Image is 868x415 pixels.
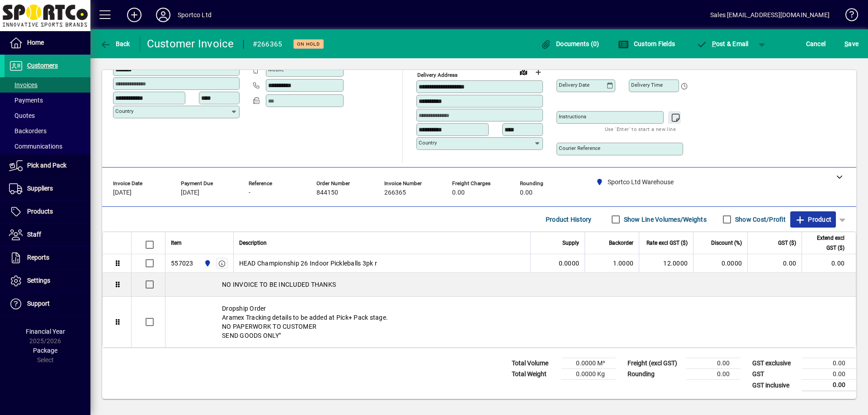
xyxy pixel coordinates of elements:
a: Knowledge Base [839,2,857,31]
td: 0.0000 Kg [561,369,616,380]
span: - [249,189,250,196]
span: ost & Email [696,40,749,47]
span: HEAD Championship 26 Indoor Pickleballs 3pk r [239,259,377,268]
span: 266365 [384,189,406,196]
app-page-header-button: Back [90,36,140,52]
a: View on map [516,65,531,79]
span: 0.00 [452,189,465,196]
button: Post & Email [692,36,753,52]
button: Custom Fields [616,36,677,52]
td: 0.0000 [693,254,747,273]
button: Save [842,36,861,52]
div: Sales [EMAIL_ADDRESS][DOMAIN_NAME] [710,8,830,22]
span: Documents (0) [541,40,599,47]
a: Pick and Pack [5,154,90,177]
mat-label: Delivery date [559,82,590,88]
span: GST ($) [778,238,796,248]
td: 0.00 [686,358,741,369]
div: NO INVOICE TO BE INCLUDED THANKS [165,273,856,296]
span: Back [100,40,130,47]
a: Quotes [5,108,90,123]
span: Extend excl GST ($) [807,233,844,253]
span: ave [844,37,859,51]
a: Support [5,293,90,315]
label: Show Line Volumes/Weights [622,215,707,224]
button: Cancel [804,36,828,52]
a: Suppliers [5,177,90,200]
span: Communications [9,143,62,150]
td: 0.00 [802,380,856,391]
td: Total Weight [507,369,561,380]
button: Back [98,36,132,52]
a: Communications [5,139,90,154]
td: 0.00 [686,369,741,380]
span: Description [239,238,267,248]
button: Profile [149,7,178,23]
span: Reports [27,254,49,261]
span: Item [171,238,182,248]
span: 0.0000 [559,259,580,268]
span: Rate excl GST ($) [646,238,688,248]
a: Staff [5,224,90,246]
mat-label: Delivery time [631,82,663,88]
span: Package [33,347,57,354]
td: Freight (excl GST) [623,358,686,369]
div: Dropship Order Aramex Tracking details to be added at Pick+ Pack stage. NO PAPERWORK TO CUSTOMER ... [165,297,856,347]
span: S [844,40,848,47]
td: 0.00 [747,254,802,273]
span: Settings [27,277,50,284]
span: Product History [546,212,592,227]
mat-label: Country [419,140,437,146]
span: Supply [562,238,579,248]
div: 557023 [171,259,193,268]
td: 0.00 [802,358,856,369]
span: Custom Fields [618,40,675,47]
span: Discount (%) [711,238,742,248]
span: [DATE] [113,189,132,196]
button: Add [120,7,149,23]
span: Cancel [806,37,826,51]
span: Staff [27,231,41,238]
td: GST exclusive [748,358,802,369]
a: Home [5,32,90,54]
button: Product [790,211,836,228]
td: Total Volume [507,358,561,369]
a: Backorders [5,123,90,139]
span: Product [795,212,831,227]
span: 1.0000 [613,259,634,268]
span: Products [27,208,53,215]
div: Sportco Ltd [178,8,212,22]
span: Invoices [9,81,38,89]
a: Payments [5,93,90,108]
span: Support [27,300,50,307]
span: P [712,40,716,47]
span: Payments [9,97,43,104]
td: GST inclusive [748,380,802,391]
span: [DATE] [181,189,199,196]
div: Customer Invoice [147,37,234,51]
td: Rounding [623,369,686,380]
span: 0.00 [520,189,533,196]
mat-label: Instructions [559,113,586,120]
mat-hint: Use 'Enter' to start a new line [605,124,676,134]
span: Backorders [9,127,47,135]
span: Customers [27,62,58,69]
span: Quotes [9,112,35,119]
span: Sportco Ltd Warehouse [202,258,212,268]
button: Product History [542,211,595,228]
button: Documents (0) [538,36,602,52]
td: 0.00 [802,254,856,273]
a: Settings [5,270,90,292]
span: Home [27,39,44,46]
label: Show Cost/Profit [733,215,786,224]
a: Products [5,201,90,223]
div: 12.0000 [645,259,688,268]
span: 844150 [316,189,338,196]
span: Suppliers [27,185,53,192]
td: 0.0000 M³ [561,358,616,369]
span: Financial Year [26,328,65,335]
td: GST [748,369,802,380]
a: Reports [5,247,90,269]
div: #266365 [253,37,283,51]
a: Invoices [5,77,90,93]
